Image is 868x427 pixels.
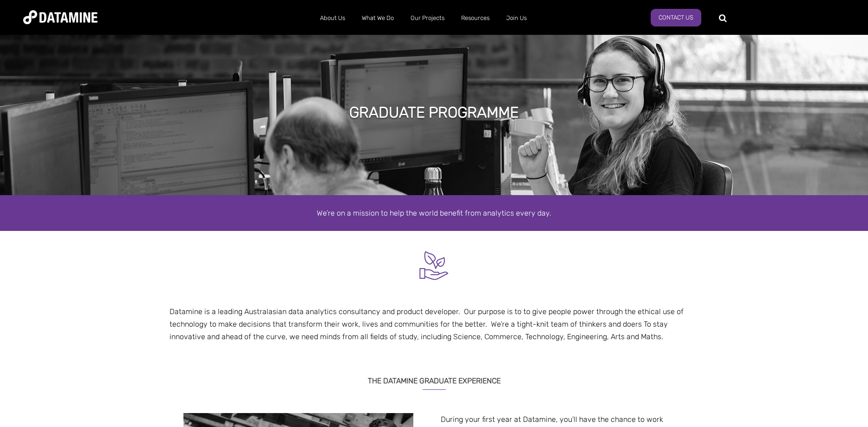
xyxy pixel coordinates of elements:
[349,102,519,123] h1: GRADUATE Programme
[170,365,699,390] h3: The Datamine Graduate Experience
[417,248,451,283] img: Mentor
[498,6,535,30] a: Join Us
[453,6,498,30] a: Resources
[23,10,98,24] img: Datamine
[170,207,699,219] div: We’re on a mission to help the world benefit from analytics every day.
[170,305,699,343] p: Datamine is a leading Australasian data analytics consultancy and product developer. Our purpose ...
[651,9,701,26] a: Contact Us
[353,6,402,30] a: What We Do
[312,6,353,30] a: About Us
[402,6,453,30] a: Our Projects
